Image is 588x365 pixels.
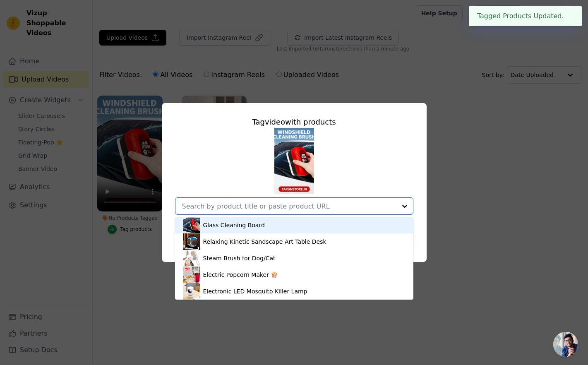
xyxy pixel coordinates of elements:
[564,11,574,21] button: Close
[175,116,413,128] div: Tag video with products
[553,332,578,357] div: Open chat
[274,128,314,194] img: reel-preview-8v6fje-by.myshopify.com-3714047837694287285_76874327266.jpeg
[203,271,278,279] div: Electric Popcorn Maker 🍿
[182,202,396,210] input: Search by product title or paste product URL
[183,267,200,283] img: product thumbnail
[469,6,582,26] div: Tagged Products Updated.
[183,233,200,250] img: product thumbnail
[183,217,200,233] img: product thumbnail
[203,254,276,262] div: Steam Brush for Dog/Cat
[183,283,200,300] img: product thumbnail
[203,238,326,246] div: Relaxing Kinetic Sandscape Art Table Desk
[203,287,307,295] div: Electronic LED Mosquito Killer Lamp
[183,250,200,267] img: product thumbnail
[203,221,265,229] div: Glass Cleaning Board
